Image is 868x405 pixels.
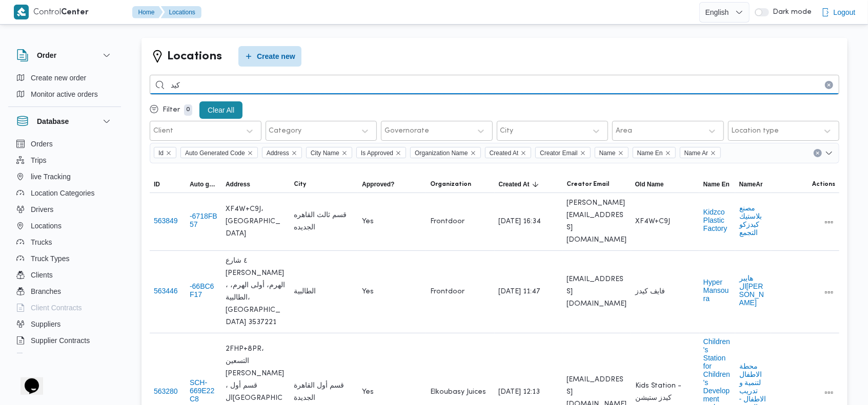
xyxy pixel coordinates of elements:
button: Trucks [12,234,117,250]
button: Name En [699,176,735,193]
button: Clear input [825,81,833,89]
span: Name [595,147,629,158]
span: [DATE] 16:34 [499,216,541,228]
button: -6718FB57 [190,212,217,228]
button: Orders [12,136,117,152]
span: Id [158,147,164,159]
span: Name En [703,180,730,188]
span: Created At; Sorted in descending order [499,180,530,188]
span: Drivers [31,203,53,216]
span: Client Contracts [31,302,82,314]
button: Drivers [12,201,117,218]
span: Name [599,147,616,159]
button: All actions [823,286,835,299]
span: Clients [31,269,53,281]
button: Remove Name Ar from selection in this group [710,150,716,156]
div: Category [269,127,302,135]
span: Devices [31,351,56,363]
button: All actions [823,216,835,228]
button: Clear All [199,101,243,119]
button: Locations [12,218,117,234]
span: [DATE] 12:13 [499,386,540,398]
span: Logout [834,6,856,18]
button: Remove Address from selection in this group [291,150,297,156]
div: Location type [732,127,779,135]
h2: Locations [167,48,222,66]
button: Order [16,49,113,61]
span: Creator Email [540,147,577,159]
span: City Name [311,147,339,159]
button: Truck Types [12,250,117,267]
b: Center [62,9,89,16]
button: Remove Organization Name from selection in this group [470,150,476,156]
span: فايف كيدز [635,286,665,298]
span: Name Ar [684,147,709,159]
span: Yes [362,286,374,298]
button: Clients [12,267,117,283]
button: live Tracking [12,168,117,185]
div: Database [8,136,121,357]
button: 563849 [154,217,178,225]
span: Truck Types [31,252,69,265]
button: مصنع بلاستيك كيدزكو التجمع [739,204,767,237]
span: Auto generated code [190,180,217,188]
span: Orders [31,138,53,150]
span: Yes [362,216,374,228]
button: Remove Name En from selection in this group [665,150,671,156]
span: Dark mode [769,8,812,16]
span: Locations [31,220,62,232]
span: Monitor active orders [31,88,98,100]
span: Address [267,147,289,159]
button: Clear input [814,149,822,157]
iframe: chat widget [10,364,43,395]
button: Location Categories [12,185,117,201]
button: Remove Name from selection in this group [618,150,624,156]
button: Supplier Contracts [12,332,117,349]
button: Trips [12,152,117,168]
img: X8yXhbKr1z7QwAAAABJRU5ErkJggg== [14,5,29,19]
span: Is Approved [356,147,406,158]
button: Remove Is Approved from selection in this group [395,150,401,156]
p: 0 [184,104,192,116]
div: Order [8,70,121,106]
button: Branches [12,283,117,300]
button: Client Contracts [12,300,117,316]
span: [PERSON_NAME][EMAIL_ADDRESS][DOMAIN_NAME] [567,197,627,246]
h3: Order [37,49,56,61]
button: Remove Auto Generated Code from selection in this group [247,150,253,156]
button: Suppliers [12,316,117,332]
span: Branches [31,285,61,297]
button: Remove Created At from selection in this group [520,150,527,156]
span: قسم أول القاهرة الجديدة [294,380,354,404]
button: Kidzco Plastic Factory [703,208,731,232]
input: Search... [150,75,839,95]
div: Client [153,127,173,135]
span: Auto Generated Code [180,147,258,158]
span: Supplier Contracts [31,334,90,347]
button: Approved? [358,176,426,193]
span: Create new order [31,72,86,84]
svg: Sorted in descending order [532,180,540,188]
button: Database [16,115,113,127]
span: Suppliers [31,318,60,330]
span: XF4W+C9J، [GEOGRAPHIC_DATA]‬ [226,203,286,240]
button: Old Name [631,176,699,193]
span: Approved? [362,180,394,188]
span: Id [154,147,176,158]
button: SCH-669E22C8 [190,378,217,403]
div: Area [616,127,632,135]
span: Yes [362,386,374,398]
span: Frontdoor [430,216,465,228]
button: Remove Creator Email from selection in this group [580,150,586,156]
button: Devices [12,349,117,365]
button: Monitor active orders [12,86,117,102]
span: Old Name [635,180,664,188]
span: الطالبية [294,286,316,298]
span: [DATE] 11:47 [499,286,541,298]
span: Organization Name [415,147,468,159]
button: Logout [817,2,860,23]
span: Creator Email [567,180,610,188]
span: Frontdoor [430,286,465,298]
span: Organization Name [410,147,480,158]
